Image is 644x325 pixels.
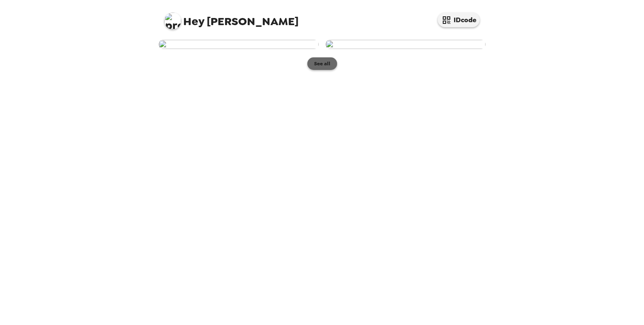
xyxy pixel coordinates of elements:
[164,13,181,29] img: profile pic
[438,13,480,27] button: IDcode
[164,8,299,27] span: [PERSON_NAME]
[325,40,486,49] img: user-269924
[158,40,319,49] img: user-269927
[183,14,204,29] span: Hey
[307,57,337,70] button: See all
